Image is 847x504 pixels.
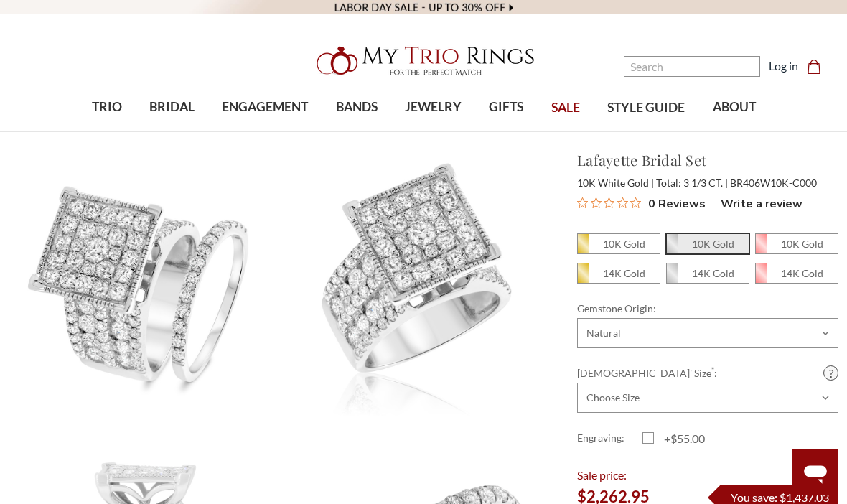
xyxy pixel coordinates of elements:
label: Engraving: [577,430,642,447]
em: 14K Gold [692,267,734,279]
input: Search [624,56,760,77]
a: Size Guide [823,365,838,381]
img: Photo of Lafayette 3 1/3 CT. T.W. Princess Cluster Bridal Set 10K White Gold [BT406WE-C000] [282,150,553,421]
span: 0 Reviews [648,192,706,214]
label: Gemstone Origin: [577,301,838,316]
div: Write a review [713,197,802,210]
a: TRIO [78,84,135,131]
span: 14K Rose Gold [756,263,838,283]
svg: cart.cart_preview [807,60,821,74]
span: You save: $1,437.03 [731,490,829,504]
span: JEWELRY [405,98,462,116]
span: 10K White Gold [577,177,654,189]
button: submenu toggle [164,131,179,132]
span: Sale price: [577,468,627,482]
span: ENGAGEMENT [222,98,308,116]
label: +$55.00 [642,430,708,447]
span: 10K Yellow Gold [578,234,660,253]
a: STYLE GUIDE [594,85,698,131]
img: My Trio Rings [309,38,538,84]
span: STYLE GUIDE [607,98,685,117]
span: 10K Rose Gold [756,234,838,253]
a: My Trio Rings [245,38,602,84]
a: BRIDAL [136,84,208,131]
h1: Lafayette Bridal Set [577,149,838,171]
span: BANDS [336,98,378,116]
em: 14K Gold [781,267,823,279]
label: [DEMOGRAPHIC_DATA]' Size : [577,365,838,381]
span: BR406W10K-C000 [730,177,817,189]
button: submenu toggle [350,131,364,132]
em: 14K Gold [603,267,645,279]
span: 10K White Gold [667,234,749,253]
span: SALE [551,98,580,117]
span: Total: 3 1/3 CT. [656,177,728,189]
span: 14K White Gold [667,263,749,283]
img: Photo of Lafayette 3 1/3 CT. T.W. Princess Cluster Bridal Set 10K White Gold [BR406W-C000] [9,150,281,421]
a: GIFTS [475,84,537,131]
a: Log in [769,57,798,75]
a: Cart with 0 items [807,57,830,75]
a: JEWELRY [391,84,475,131]
a: BANDS [322,84,390,131]
em: 10K Gold [781,238,823,250]
a: SALE [538,85,594,131]
button: submenu toggle [426,131,441,132]
a: ENGAGEMENT [208,84,322,131]
span: GIFTS [489,98,523,116]
button: submenu toggle [499,131,513,132]
span: TRIO [92,98,122,116]
em: 10K Gold [692,238,734,250]
span: BRIDAL [149,98,195,116]
button: submenu toggle [100,131,114,132]
span: 14K Yellow Gold [578,263,660,283]
button: submenu toggle [258,131,272,132]
button: Rated 0 out of 5 stars from 0 reviews. Jump to reviews. [577,192,706,214]
em: 10K Gold [603,238,645,250]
